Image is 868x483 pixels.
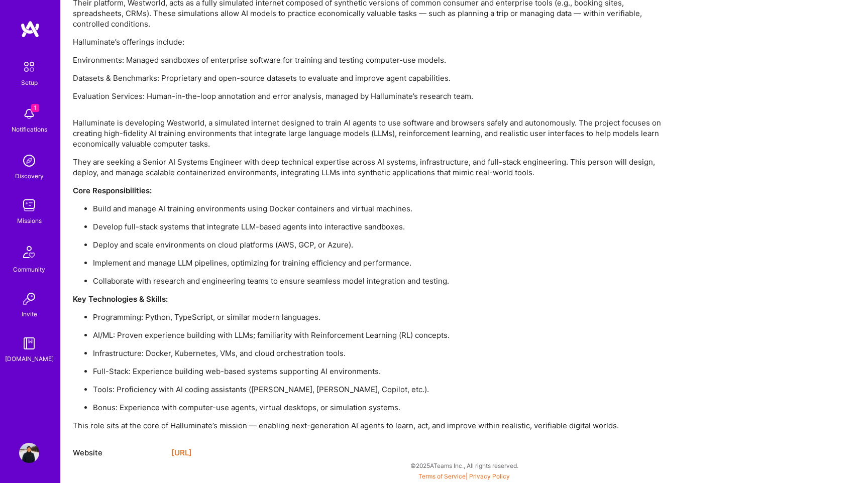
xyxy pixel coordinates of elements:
[19,56,40,77] img: setup
[93,312,676,322] p: Programming: Python, TypeScript, or similar modern languages.
[418,472,510,480] span: |
[73,91,676,101] p: Evaluation Services: Human-in-the-loop annotation and error analysis, managed by Halluminate’s re...
[73,73,676,83] p: Datasets & Benchmarks: Proprietary and open-source datasets to evaluate and improve agent capabil...
[17,215,42,226] div: Missions
[93,221,676,232] p: Develop full-stack systems that integrate LLM-based agents into interactive sandboxes.
[5,353,54,364] div: [DOMAIN_NAME]
[73,37,676,47] p: Halluminate’s offerings include:
[93,330,676,340] p: AI/ML: Proven experience building with LLMs; familiarity with Reinforcement Learning (RL) concepts.
[93,402,676,413] p: Bonus: Experience with computer-use agents, virtual desktops, or simulation systems.
[19,195,39,215] img: teamwork
[93,276,676,286] p: Collaborate with research and engineering teams to ensure seamless model integration and testing.
[17,240,41,264] img: Community
[73,186,152,195] strong: Core Responsibilities:
[93,239,676,250] p: Deploy and scale environments on cloud platforms (AWS, GCP, or Azure).
[171,447,192,459] a: [URL]
[17,443,42,463] a: User Avatar
[31,104,39,112] span: 1
[93,203,676,214] p: Build and manage AI training environments using Docker containers and virtual machines.
[93,366,676,377] p: Full-Stack: Experience building web-based systems supporting AI environments.
[93,384,676,395] p: Tools: Proficiency with AI coding assistants ([PERSON_NAME], [PERSON_NAME], Copilot, etc.).
[19,104,39,124] img: bell
[73,117,676,149] p: Halluminate is developing Westworld, a simulated internet designed to train AI agents to use soft...
[73,157,676,178] p: They are seeking a Senior AI Systems Engineer with deep technical expertise across AI systems, in...
[73,447,163,459] div: Website
[19,333,39,353] img: guide book
[93,348,676,358] p: Infrastructure: Docker, Kubernetes, VMs, and cloud orchestration tools.
[12,124,47,135] div: Notifications
[73,294,168,304] strong: Key Technologies & Skills:
[22,309,37,319] div: Invite
[60,453,868,478] div: © 2025 ATeams Inc., All rights reserved.
[418,472,466,480] a: Terms of Service
[19,289,39,309] img: Invite
[21,77,38,88] div: Setup
[13,264,45,275] div: Community
[73,55,676,65] p: Environments: Managed sandboxes of enterprise software for training and testing computer-use models.
[15,171,44,181] div: Discovery
[20,20,40,38] img: logo
[73,420,676,431] p: This role sits at the core of Halluminate’s mission — enabling next-generation AI agents to learn...
[19,151,39,171] img: discovery
[469,472,510,480] a: Privacy Policy
[93,258,676,268] p: Implement and manage LLM pipelines, optimizing for training efficiency and performance.
[19,443,39,463] img: User Avatar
